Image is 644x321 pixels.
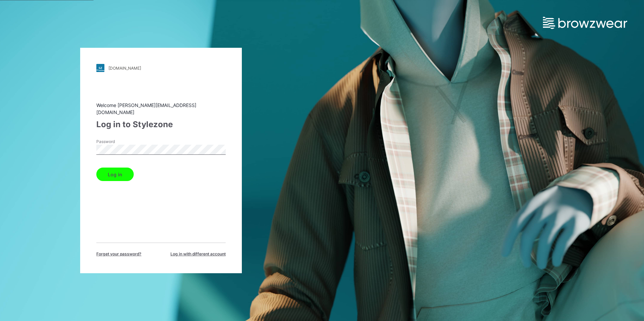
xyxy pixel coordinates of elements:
span: Forget your password? [96,251,141,257]
div: Log in to Stylezone [96,118,226,131]
label: Password [96,139,143,145]
div: Welcome [PERSON_NAME][EMAIL_ADDRESS][DOMAIN_NAME] [96,102,226,116]
img: browzwear-logo.e42bd6dac1945053ebaf764b6aa21510.svg [543,17,627,29]
button: Log in [96,168,134,181]
a: [DOMAIN_NAME] [96,64,226,72]
span: Log in with different account [170,251,226,257]
div: [DOMAIN_NAME] [108,66,141,71]
img: stylezone-logo.562084cfcfab977791bfbf7441f1a819.svg [96,64,104,72]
